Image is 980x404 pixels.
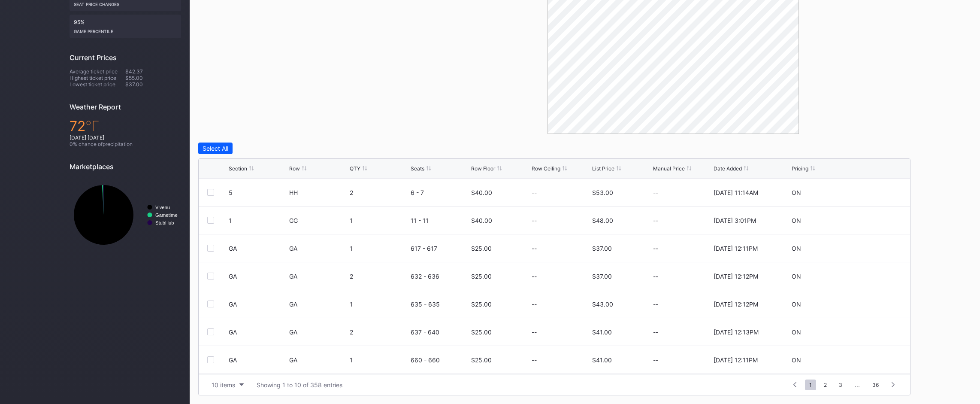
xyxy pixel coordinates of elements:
[289,356,348,364] div: GA
[532,273,537,280] div: --
[792,273,801,280] div: ON
[532,356,537,364] div: --
[792,189,801,196] div: ON
[714,356,758,364] div: [DATE] 12:11PM
[653,245,711,252] div: --
[70,75,125,81] div: Highest ticket price
[70,15,181,38] div: 95%
[471,356,492,364] div: $25.00
[411,189,469,196] div: 6 - 7
[471,217,492,224] div: $40.00
[714,165,742,172] div: Date Added
[198,143,233,154] button: Select All
[532,301,537,308] div: --
[289,273,348,280] div: GA
[74,25,177,34] div: Game percentile
[350,356,408,364] div: 1
[350,328,408,336] div: 2
[257,381,342,389] div: Showing 1 to 10 of 358 entries
[471,165,495,172] div: Row Floor
[792,165,808,172] div: Pricing
[350,273,408,280] div: 2
[653,165,685,172] div: Manual Price
[792,245,801,252] div: ON
[289,217,348,224] div: GG
[653,217,711,224] div: --
[350,217,408,224] div: 1
[125,68,181,75] div: $42.37
[592,189,613,196] div: $53.00
[229,217,287,224] div: 1
[532,217,537,224] div: --
[592,245,612,252] div: $37.00
[289,189,348,196] div: HH
[471,301,492,308] div: $25.00
[411,165,424,172] div: Seats
[653,189,711,196] div: --
[207,379,248,391] button: 10 items
[714,245,758,252] div: [DATE] 12:11PM
[70,81,125,88] div: Lowest ticket price
[229,245,287,252] div: GA
[592,301,613,308] div: $43.00
[532,165,560,172] div: Row Ceiling
[592,217,613,224] div: $48.00
[229,356,287,364] div: GA
[653,273,711,280] div: --
[411,301,469,308] div: 635 - 635
[532,245,537,252] div: --
[70,177,181,252] svg: Chart title
[532,189,537,196] div: --
[792,328,801,336] div: ON
[70,162,181,171] div: Marketplaces
[592,273,612,280] div: $37.00
[229,301,287,308] div: GA
[350,189,408,196] div: 2
[653,328,711,336] div: --
[714,273,758,280] div: [DATE] 12:12PM
[792,301,801,308] div: ON
[411,217,469,224] div: 11 - 11
[714,328,759,336] div: [DATE] 12:13PM
[70,68,125,75] div: Average ticket price
[289,245,348,252] div: GA
[155,220,174,225] text: StubHub
[229,273,287,280] div: GA
[848,381,866,389] div: ...
[592,356,612,364] div: $41.00
[70,134,181,141] div: [DATE] [DATE]
[289,165,300,172] div: Row
[714,301,758,308] div: [DATE] 12:12PM
[714,217,756,224] div: [DATE] 3:01PM
[532,328,537,336] div: --
[471,328,492,336] div: $25.00
[85,118,100,134] span: ℉
[714,189,758,196] div: [DATE] 11:14AM
[592,165,614,172] div: List Price
[155,213,178,218] text: Gametime
[229,328,287,336] div: GA
[471,273,492,280] div: $25.00
[289,328,348,336] div: GA
[592,328,612,336] div: $41.00
[70,141,181,147] div: 0 % chance of precipitation
[212,381,235,389] div: 10 items
[471,189,492,196] div: $40.00
[350,165,360,172] div: QTY
[411,273,469,280] div: 632 - 636
[155,205,170,210] text: Vivenu
[70,118,181,134] div: 72
[350,245,408,252] div: 1
[820,380,831,390] span: 2
[792,356,801,364] div: ON
[653,356,711,364] div: --
[229,189,287,196] div: 5
[350,301,408,308] div: 1
[471,245,492,252] div: $25.00
[125,81,181,88] div: $37.00
[70,103,181,111] div: Weather Report
[203,145,228,152] div: Select All
[70,53,181,62] div: Current Prices
[835,380,847,390] span: 3
[289,301,348,308] div: GA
